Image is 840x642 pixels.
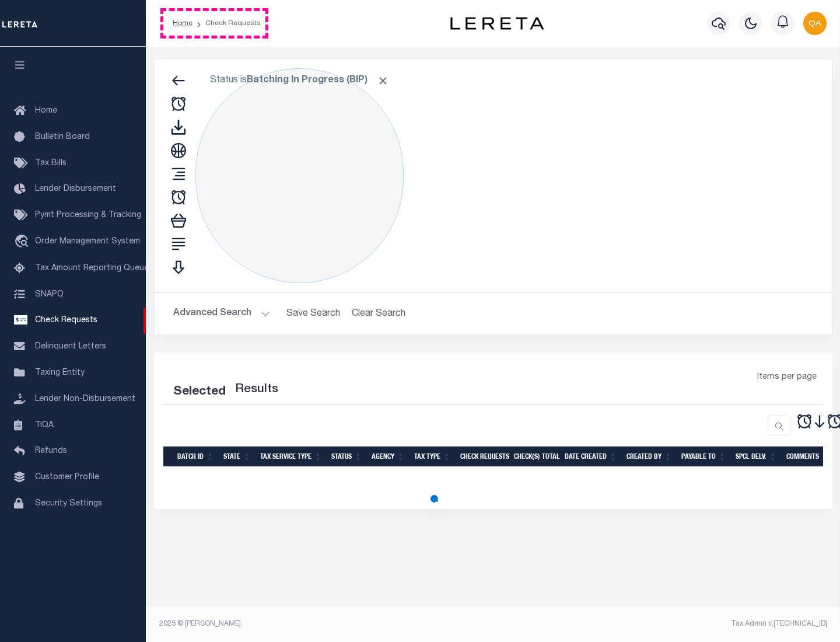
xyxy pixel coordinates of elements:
[235,381,278,399] label: Results
[35,473,99,481] span: Customer Profile
[35,133,90,141] span: Bulletin Board
[173,20,192,27] a: Home
[14,235,33,250] i: travel_explore
[35,290,64,298] span: SNAPQ
[731,446,782,467] th: Spcl Delv.
[456,446,509,467] th: Check Requests
[150,619,494,629] div: 2025 © [PERSON_NAME].
[195,68,404,283] div: Click to Edit
[35,395,135,403] span: Lender Non-Disbursement
[409,446,456,467] th: Tax Type
[35,316,97,325] span: Check Requests
[279,302,347,325] button: Save Search
[509,446,560,467] th: Check(s) Total
[677,446,731,467] th: Payable To
[247,76,389,85] b: Batching In Progress (BIP)
[502,619,827,629] div: Tax Admin v.[TECHNICAL_ID]
[757,371,817,384] span: Items per page
[367,446,409,467] th: Agency
[35,447,67,455] span: Refunds
[35,500,102,508] span: Security Settings
[782,446,834,467] th: Comments
[35,238,140,246] span: Order Management System
[35,211,141,219] span: Pymt Processing & Tracking
[622,446,677,467] th: Created By
[173,302,270,325] button: Advanced Search
[35,185,116,193] span: Lender Disbursement
[347,302,411,325] button: Clear Search
[256,446,327,467] th: Tax Service Type
[327,446,367,467] th: Status
[35,343,106,351] span: Delinquent Letters
[560,446,622,467] th: Date Created
[377,75,389,87] span: Click to Remove
[173,383,226,402] div: Selected
[35,159,66,168] span: Tax Bills
[450,17,544,30] img: logo-dark.svg
[35,369,85,377] span: Taxing Entity
[173,446,219,467] th: Batch Id
[35,107,57,115] span: Home
[35,421,54,429] span: TIQA
[192,18,261,29] li: Check Requests
[219,446,256,467] th: State
[35,264,149,273] span: Tax Amount Reporting Queue
[803,12,827,35] img: svg+xml;base64,PHN2ZyB4bWxucz0iaHR0cDovL3d3dy53My5vcmcvMjAwMC9zdmciIHBvaW50ZXItZXZlbnRzPSJub25lIi...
